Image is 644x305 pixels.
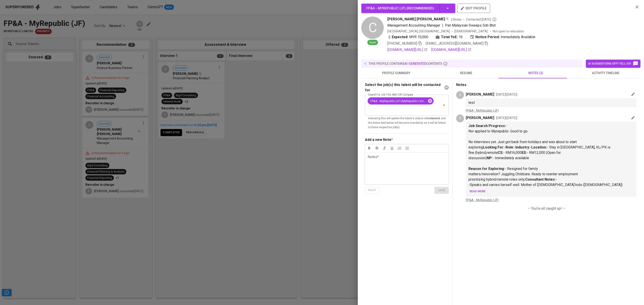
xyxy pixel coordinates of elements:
[458,6,490,10] a: edit profile
[387,23,440,27] span: Management Accounting Manager
[588,61,638,66] span: AI suggestions off? Tell us!
[468,183,624,246] span: -Speaks and carries herself well. Mother of [DEMOGRAPHIC_DATA] kids ([DEMOGRAPHIC_DATA]) -ACCA Fe...
[387,29,450,33] div: [GEOGRAPHIC_DATA], [GEOGRAPHIC_DATA]
[466,109,499,112] a: FP&A - MyRepublic (JF)
[522,150,527,155] span: ES:
[364,70,428,76] span: profile summary
[466,198,499,202] a: FP&A - MyRepublic (JF)
[366,6,434,10] span: FP&A - MyRepublic (JF) ( Recommended )
[361,17,384,39] div: C
[458,4,490,13] button: edit profile
[586,60,640,68] button: AI suggestions off? Tell us!
[468,124,506,128] span: Job Search Progress:
[468,167,505,171] span: Reason for Exploring:
[503,150,522,155] span: - RM16,000
[368,154,379,186] div: Notes
[445,23,496,27] span: Pan Malaysian Sweeps Sdn Bhd
[492,17,497,22] svg: By Malaysia recruiter
[367,40,378,45] span: Open
[459,34,463,40] span: 16
[387,47,428,52] a: [DOMAIN_NAME][URL]
[525,177,556,182] span: Consultant Notes:
[368,99,429,103] span: FP&A - MyRepublic (JF) (MyRepublic Limited)
[426,41,483,46] span: [EMAIL_ADDRESS][DOMAIN_NAME]
[441,102,447,108] button: Open
[506,145,514,149] span: Role:
[496,116,517,120] p: [DATE] ( [DATE] )
[361,4,455,13] button: FP&A - MyRepublic (JF) (Recommended)
[504,70,568,76] span: notes (2)
[468,100,475,105] span: test
[556,177,557,182] span: -
[365,137,391,142] div: Add a new Note
[470,189,485,194] span: Read more
[468,188,487,195] button: Read more
[487,156,493,160] span: NP:
[514,145,515,149] span: -
[426,117,440,120] b: Contacted
[466,92,494,97] p: [PERSON_NAME]
[405,62,426,65] span: AI-generated
[434,70,498,76] span: resume
[387,41,417,46] span: [PHONE_NUMBER]
[456,91,464,99] div: V
[504,145,506,149] span: -
[496,92,517,97] p: [DATE] ( [DATE] )
[456,82,637,88] p: Notes
[466,115,494,121] p: [PERSON_NAME]
[365,82,443,93] p: Select the job(s) this talent will be contacted for
[387,34,428,40] div: MYR 10,000
[470,34,535,40] div: Immediately Available
[368,116,446,130] p: Indicating this will update the talent's status to , and the Notes field below will become mandat...
[466,17,497,22] span: Contacted [DATE]
[454,29,488,33] span: [DEMOGRAPHIC_DATA]
[468,167,578,182] span: - Resigned for family matters/renovation? Juggling Childcare. Ready to reenter employment priorit...
[515,145,530,149] span: Industry:
[493,156,529,160] span: - Immediately available
[368,97,434,104] div: FP&A - MyRepublic (JF) (MyRepublic Limited)
[392,34,408,40] b: Expected:
[530,145,531,149] span: -
[531,145,547,149] span: Location:
[573,70,638,76] span: activity timeline
[451,17,462,22] span: 2 Notes
[369,61,442,66] p: this profile contains contents
[461,5,487,11] span: edit profile
[498,150,503,155] span: CS:
[441,34,458,40] b: Total YoE:
[445,17,449,21] img: magic_wand.svg
[456,115,464,122] div: V
[431,47,471,52] a: [DOMAIN_NAME][URL]
[493,29,524,33] p: Not open to relocation
[460,206,633,211] p: — You’re all caught up! —
[483,145,504,149] span: Looking For:
[475,34,500,40] b: Notice Period:
[387,17,445,22] span: [PERSON_NAME] [PERSON_NAME]
[442,23,443,28] span: |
